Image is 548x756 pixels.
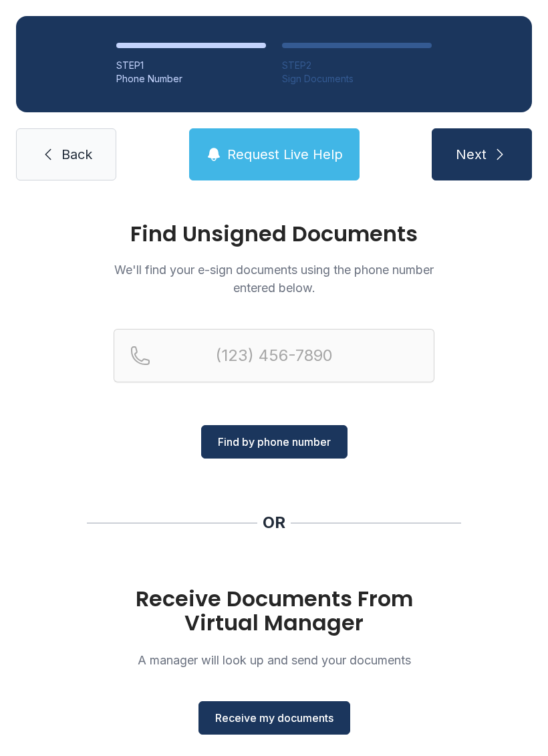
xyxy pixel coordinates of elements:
[263,512,285,533] div: OR
[114,651,434,669] p: A manager will look up and send your documents
[61,145,92,164] span: Back
[116,72,266,86] div: Phone Number
[114,587,434,635] h1: Receive Documents From Virtual Manager
[114,329,434,382] input: Reservation phone number
[282,59,432,72] div: STEP 2
[114,261,434,297] p: We'll find your e-sign documents using the phone number entered below.
[116,59,266,72] div: STEP 1
[456,145,487,164] span: Next
[218,434,331,450] span: Find by phone number
[282,72,432,86] div: Sign Documents
[215,710,333,726] span: Receive my documents
[114,223,434,245] h1: Find Unsigned Documents
[227,145,343,164] span: Request Live Help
